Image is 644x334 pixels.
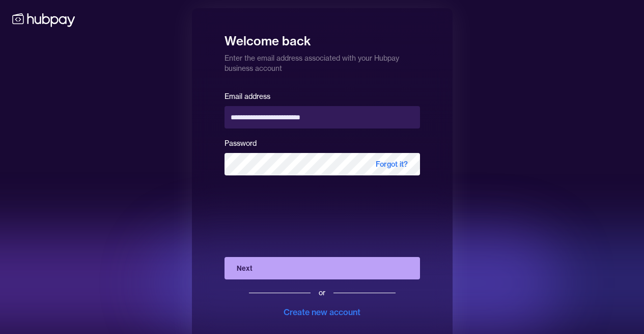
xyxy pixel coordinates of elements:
[225,139,257,148] label: Password
[225,49,420,73] p: Enter the email address associated with your Hubpay business account
[363,153,420,175] span: Forgot it?
[319,288,325,298] div: or
[225,27,420,49] h1: Welcome back
[284,306,360,318] div: Create new account
[225,92,270,101] label: Email address
[225,257,420,279] button: Next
